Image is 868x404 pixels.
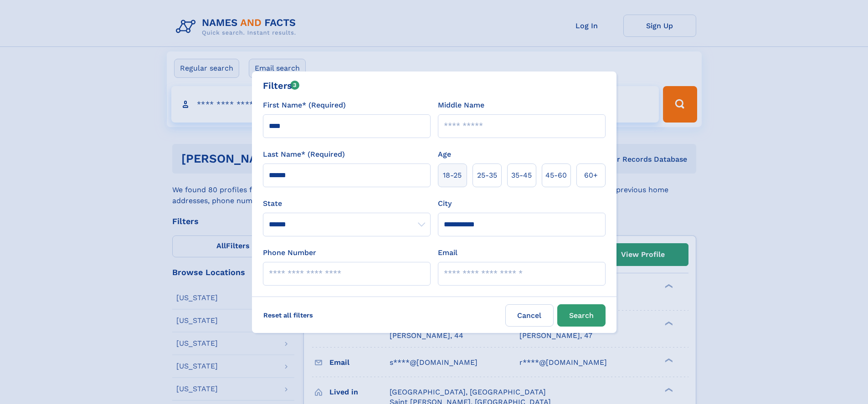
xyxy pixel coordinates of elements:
label: Reset all filters [257,304,319,326]
label: Last Name* (Required) [263,149,345,160]
span: 45‑60 [545,170,567,181]
div: Filters [263,79,300,92]
span: 18‑25 [443,170,462,181]
span: 60+ [584,170,598,181]
label: Age [438,149,451,160]
label: Phone Number [263,247,316,258]
label: Cancel [505,304,554,327]
span: 35‑45 [511,170,532,181]
label: Middle Name [438,100,484,111]
span: 25‑35 [477,170,497,181]
button: Search [557,304,606,327]
label: City [438,198,452,209]
label: State [263,198,431,209]
label: Email [438,247,457,258]
label: First Name* (Required) [263,100,346,111]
